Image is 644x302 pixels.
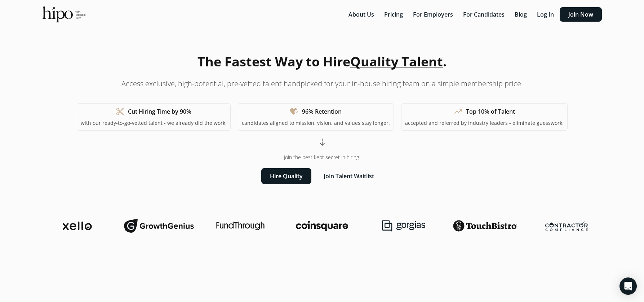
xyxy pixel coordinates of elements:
[545,221,588,231] img: contractor-compliance-logo
[510,10,533,18] a: Blog
[121,79,523,89] p: Access exclusive, high-potential, pre-vetted talent handpicked for your in-house hiring team on a...
[405,119,564,127] p: accepted and referred by industry leaders - eliminate guesswork.
[380,7,407,22] button: Pricing
[302,107,342,116] h1: 96% Retention
[261,168,311,184] button: Hire Quality
[63,222,92,230] img: xello-logo
[533,7,558,22] button: Log In
[318,138,327,146] span: arrow_cool_down
[409,10,459,18] a: For Employers
[409,7,457,22] button: For Employers
[619,277,637,295] div: Open Intercom Messenger
[344,10,380,18] a: About Us
[382,220,425,232] img: gorgias-logo
[128,107,191,116] h1: Cut Hiring Time by 90%
[560,7,602,22] button: Join Now
[380,10,409,18] a: Pricing
[290,107,298,116] span: heart_check
[344,7,378,22] button: About Us
[315,168,383,184] button: Join Talent Waitlist
[454,107,462,116] span: trending_up
[533,10,560,18] a: Log In
[296,221,348,231] img: coinsquare-logo
[216,222,265,230] img: fundthrough-logo
[453,220,517,232] img: touchbistro-logo
[459,7,509,22] button: For Candidates
[284,154,360,161] span: Join the best kept secret in hiring.
[197,52,447,71] h1: The Fastest Way to Hire .
[43,6,85,22] img: official-logo
[124,219,194,233] img: growthgenius-logo
[81,119,227,127] p: with our ready-to-go-vetted talent - we already did the work.
[116,107,124,116] span: content_cut
[459,10,510,18] a: For Candidates
[242,119,390,127] p: candidates aligned to mission, vision, and values stay longer.
[560,10,602,18] a: Join Now
[466,107,515,116] h1: Top 10% of Talent
[510,7,531,22] button: Blog
[350,53,443,70] span: Quality Talent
